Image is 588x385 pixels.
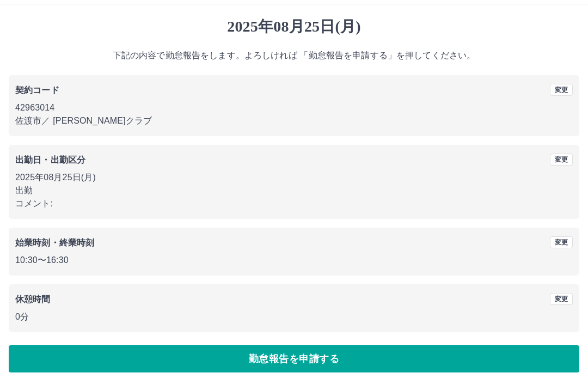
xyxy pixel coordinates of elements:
[550,293,573,305] button: 変更
[15,171,573,184] p: 2025年08月25日(月)
[15,310,573,323] p: 0分
[9,17,579,36] h1: 2025年08月25日(月)
[9,49,579,62] p: 下記の内容で勤怠報告をします。よろしければ 「勤怠報告を申請する」を押してください。
[15,197,573,210] p: コメント:
[15,101,573,114] p: 42963014
[15,295,51,304] b: 休憩時間
[550,154,573,166] button: 変更
[550,84,573,96] button: 変更
[15,85,59,95] b: 契約コード
[15,184,573,197] p: 出勤
[15,155,85,164] b: 出勤日・出勤区分
[15,114,573,127] p: 佐渡市 ／ [PERSON_NAME]クラブ
[15,254,573,267] p: 10:30 〜 16:30
[9,345,579,372] button: 勤怠報告を申請する
[550,236,573,248] button: 変更
[15,238,94,247] b: 始業時刻・終業時刻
